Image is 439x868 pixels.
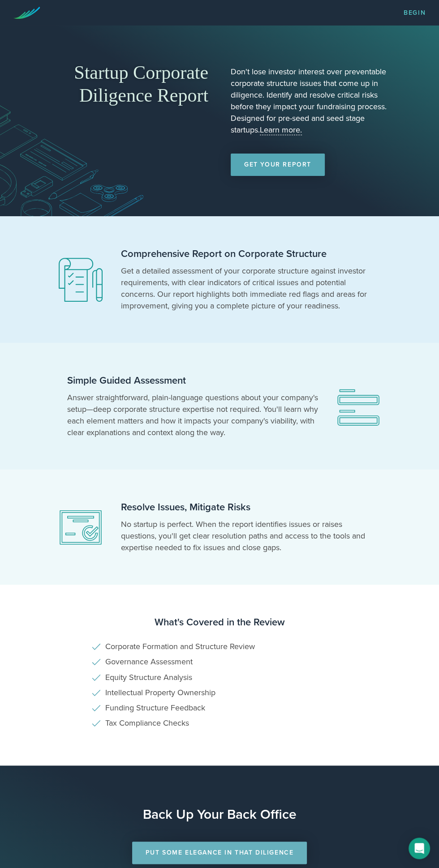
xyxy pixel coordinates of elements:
a: Begin [404,10,426,16]
h2: Simple Guided Assessment [67,374,318,387]
li: Tax Compliance Checks [92,719,347,727]
a: Learn more. [260,125,302,135]
a: Get Your Report [231,154,325,176]
h2: Comprehensive Report on Corporate Structure [121,248,372,261]
p: No startup is perfect. When the report identifies issues or raises questions, you'll get clear re... [121,518,372,553]
div: Open Intercom Messenger [409,838,430,859]
p: Answer straightforward, plain-language questions about your company's setup—deep corporate struct... [67,392,318,438]
a: Put Some Elegance in that Diligence [132,842,307,864]
li: Funding Structure Feedback [92,704,347,712]
h3: What's Covered in the Review [18,616,421,629]
li: Intellectual Property Ownership [92,688,347,697]
h2: Resolve Issues, Mitigate Risks [121,501,372,514]
h1: Back Up Your Back Office [4,806,435,824]
li: Equity Structure Analysis [92,673,347,682]
li: Corporate Formation and Structure Review [92,642,347,651]
h1: Startup Corporate Diligence Report [49,61,208,107]
p: Don't lose investor interest over preventable corporate structure issues that come up in diligenc... [231,66,390,136]
p: Get a detailed assessment of your corporate structure against investor requirements, with clear i... [121,265,372,312]
li: Governance Assessment [92,658,347,666]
